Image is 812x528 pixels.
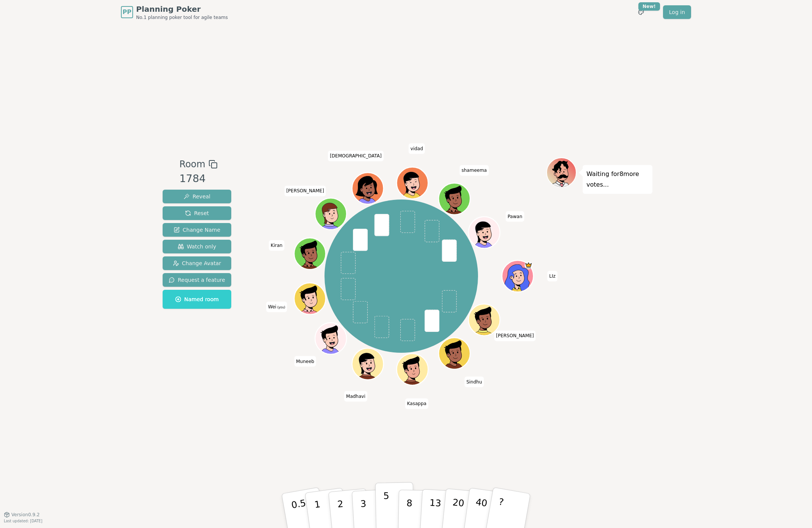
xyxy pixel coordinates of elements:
span: Reveal [183,193,210,200]
button: Request a feature [163,273,231,287]
button: Named room [163,290,231,309]
span: Room [179,157,205,171]
span: Version 0.9.2 [11,512,40,518]
span: Click to change your name [547,271,558,281]
span: No.1 planning poker tool for agile teams [136,14,228,20]
span: Named room [175,295,219,303]
span: Click to change your name [266,302,287,312]
span: LIz is the host [525,261,533,269]
span: Change Avatar [173,259,221,267]
span: Watch only [178,243,216,250]
button: Reset [163,206,231,220]
span: Last updated: [DATE] [4,519,42,523]
span: Change Name [174,226,220,234]
span: Click to change your name [494,330,536,341]
button: Change Name [163,223,231,237]
button: Version0.9.2 [4,512,40,518]
button: Change Avatar [163,256,231,270]
span: Click to change your name [464,377,484,387]
span: PP [122,8,131,17]
span: Click to change your name [294,356,316,367]
button: New! [634,5,648,19]
span: Click to change your name [405,398,428,409]
button: Click to change your avatar [295,284,325,313]
div: New! [638,2,660,11]
p: Waiting for 8 more votes... [586,169,649,190]
span: Planning Poker [136,4,228,14]
span: Click to change your name [506,211,524,222]
span: Request a feature [169,276,225,284]
a: Log in [663,5,691,19]
button: Watch only [163,240,231,253]
span: Click to change your name [460,165,489,176]
div: 1784 [179,171,217,187]
span: Click to change your name [344,391,367,402]
button: Reveal [163,190,231,203]
span: Click to change your name [284,185,326,196]
span: (you) [276,306,285,309]
span: Click to change your name [328,151,383,161]
a: PPPlanning PokerNo.1 planning poker tool for agile teams [121,4,228,20]
span: Reset [185,209,209,217]
span: Click to change your name [409,143,425,154]
span: Click to change your name [269,240,284,251]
